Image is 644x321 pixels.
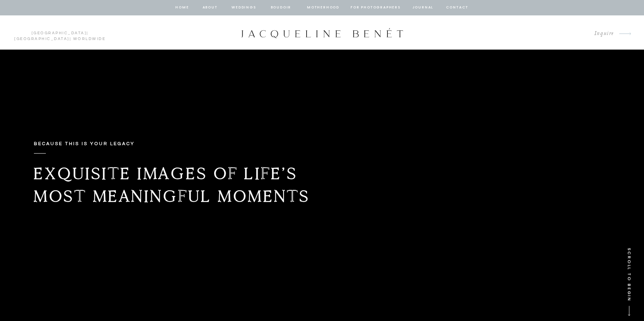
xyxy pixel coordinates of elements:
[11,30,109,35] p: | | Worldwide
[34,141,135,146] b: Because this is your legacy
[588,28,614,39] a: Inquire
[14,37,70,41] a: [GEOGRAPHIC_DATA]
[34,163,310,206] b: Exquisite images of life’s most meaningful moments
[231,4,257,11] a: Weddings
[175,4,190,11] a: home
[32,31,87,35] a: [GEOGRAPHIC_DATA]
[270,4,292,11] a: BOUDOIR
[445,4,470,11] a: contact
[307,4,339,11] a: Motherhood
[411,4,435,11] a: journal
[624,248,633,313] p: SCROLL TO BEGIN
[351,4,401,11] a: for photographers
[202,4,218,11] a: about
